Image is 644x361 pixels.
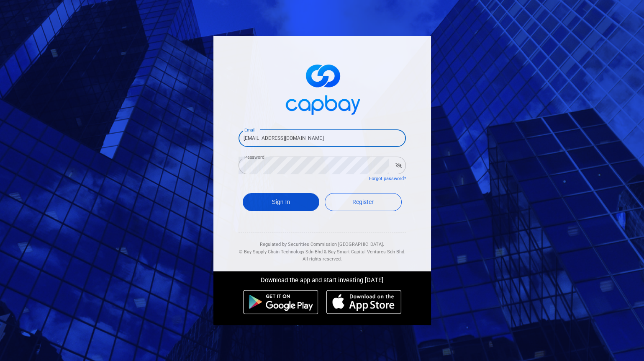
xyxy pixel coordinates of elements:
img: android [243,290,318,314]
label: Password [244,154,264,160]
a: Register [325,193,402,211]
button: Sign In [243,193,320,211]
label: Email [244,127,255,133]
span: © Bay Supply Chain Technology Sdn Bhd [239,249,323,255]
span: Register [352,199,374,205]
div: Regulated by Securities Commission [GEOGRAPHIC_DATA]. & All rights reserved. [239,232,406,263]
img: ios [326,290,401,314]
span: Bay Smart Capital Ventures Sdn Bhd. [328,249,405,255]
div: Download the app and start investing [DATE] [207,271,437,286]
a: Forgot password? [369,176,406,181]
img: logo [280,57,364,119]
